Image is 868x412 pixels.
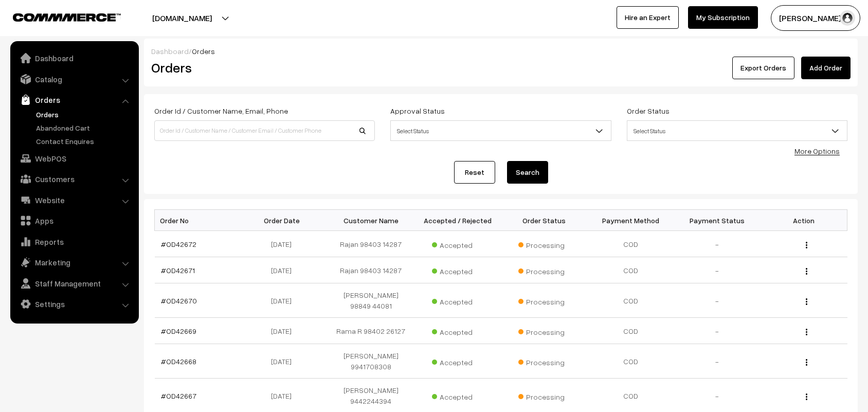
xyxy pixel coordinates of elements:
a: Abandoned Cart [33,122,135,133]
a: Orders [33,109,135,120]
span: Processing [518,354,570,368]
img: COMMMERCE [13,13,121,21]
label: Approval Status [390,105,445,116]
button: Search [507,161,548,184]
td: COD [587,344,674,379]
td: - [674,231,761,257]
img: Menu [806,329,807,335]
span: Accepted [432,324,483,337]
th: Action [761,210,847,231]
img: user [840,10,855,26]
a: #OD42669 [161,327,196,335]
td: Rajan 98403 14287 [328,231,414,257]
button: [DOMAIN_NAME] [116,5,248,31]
span: Orders [192,47,215,56]
td: Rajan 98403 14287 [328,257,414,283]
th: Payment Method [587,210,674,231]
label: Order Status [627,105,670,116]
span: Accepted [432,294,483,307]
a: Orders [13,91,135,109]
td: [DATE] [241,318,328,344]
span: Accepted [432,354,483,368]
th: Order Status [501,210,587,231]
a: #OD42667 [161,391,196,400]
td: - [674,318,761,344]
span: Select Status [627,120,847,141]
label: Order Id / Customer Name, Email, Phone [154,105,288,116]
a: Add Order [801,57,851,79]
a: Dashboard [13,49,135,67]
span: Accepted [432,263,483,277]
a: #OD42668 [161,357,196,366]
a: Website [13,191,135,209]
a: Customers [13,170,135,188]
td: COD [587,231,674,257]
img: Menu [806,268,807,275]
td: [DATE] [241,344,328,379]
td: [DATE] [241,231,328,257]
a: Apps [13,211,135,230]
th: Customer Name [328,210,414,231]
a: #OD42670 [161,296,197,305]
button: [PERSON_NAME] s… [771,5,860,31]
a: Settings [13,295,135,313]
td: - [674,257,761,283]
span: Processing [518,263,570,277]
a: WebPOS [13,149,135,168]
th: Payment Status [674,210,761,231]
a: Reports [13,232,135,251]
span: Accepted [432,389,483,402]
th: Order Date [241,210,328,231]
a: #OD42671 [161,266,195,275]
a: Marketing [13,253,135,272]
span: Accepted [432,237,483,250]
span: Processing [518,324,570,337]
span: Select Status [390,120,611,141]
a: COMMMERCE [13,10,103,23]
img: Menu [806,242,807,248]
td: [PERSON_NAME] 98849 44081 [328,283,414,318]
h2: Orders [151,60,374,76]
a: Staff Management [13,274,135,293]
span: Select Status [391,122,610,140]
td: [PERSON_NAME] 9941708308 [328,344,414,379]
a: Contact Enquires [33,136,135,147]
td: - [674,344,761,379]
span: Processing [518,389,570,402]
a: More Options [794,147,840,155]
img: Menu [806,298,807,305]
td: COD [587,318,674,344]
input: Order Id / Customer Name / Customer Email / Customer Phone [154,120,375,141]
a: #OD42672 [161,240,196,248]
span: Processing [518,237,570,250]
span: Processing [518,294,570,307]
button: Export Orders [732,57,794,79]
a: My Subscription [688,6,758,29]
img: Menu [806,393,807,400]
td: - [674,283,761,318]
td: [DATE] [241,257,328,283]
img: Menu [806,359,807,366]
a: Catalog [13,70,135,88]
a: Dashboard [151,47,189,56]
a: Hire an Expert [617,6,679,29]
span: Select Status [627,122,847,140]
a: Reset [454,161,495,184]
td: COD [587,257,674,283]
th: Order No [155,210,241,231]
td: COD [587,283,674,318]
td: [DATE] [241,283,328,318]
div: / [151,46,851,57]
td: Rama R 98402 26127 [328,318,414,344]
th: Accepted / Rejected [414,210,501,231]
